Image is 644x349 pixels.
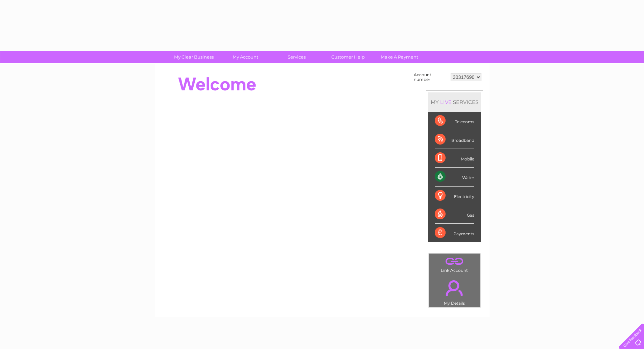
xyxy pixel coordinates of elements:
a: My Clear Business [166,51,222,63]
a: My Account [217,51,273,63]
a: Customer Help [320,51,376,63]
div: LIVE [439,99,453,105]
div: Telecoms [435,112,474,130]
div: Broadband [435,130,474,149]
td: Account number [412,71,449,84]
div: Water [435,168,474,186]
td: My Details [428,275,481,308]
div: MY SERVICES [428,92,481,112]
div: Payments [435,224,474,242]
a: . [430,255,479,267]
a: Make A Payment [372,51,427,63]
a: Services [269,51,325,63]
div: Electricity [435,187,474,205]
a: . [430,276,479,300]
div: Mobile [435,149,474,168]
div: Gas [435,205,474,224]
td: Link Account [428,253,481,275]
